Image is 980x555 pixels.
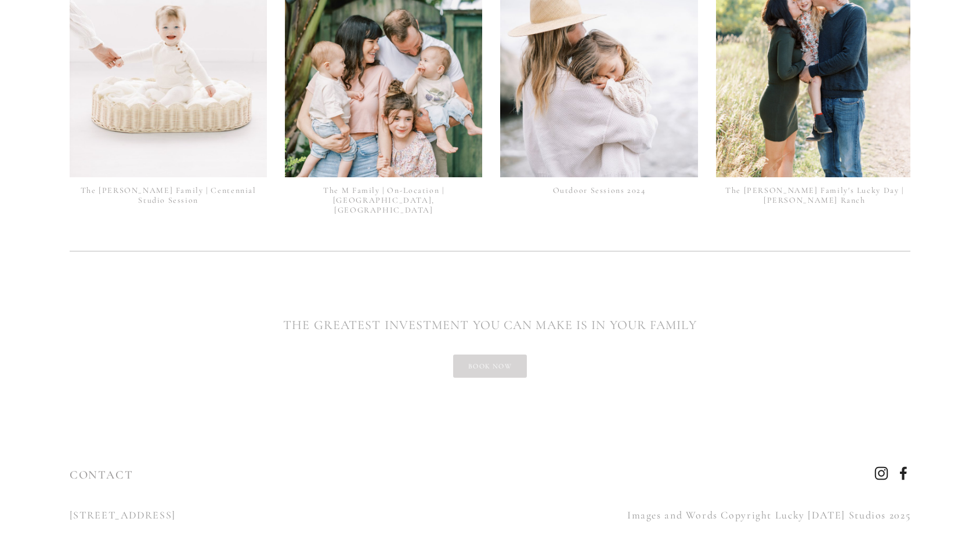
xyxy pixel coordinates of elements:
a: Facebook [896,466,910,480]
p: [STREET_ADDRESS] [70,506,480,524]
a: The [PERSON_NAME] Family | Centennial Studio Session [81,185,256,205]
a: CONTACT [70,468,133,482]
a: The M Family | On-Location | [GEOGRAPHIC_DATA], [GEOGRAPHIC_DATA] [323,185,444,215]
a: The [PERSON_NAME] Family's Lucky Day | [PERSON_NAME] Ranch [725,185,904,205]
a: Instagram [874,466,888,480]
a: Outdoor Sessions 2024 [553,185,646,195]
p: Images and Words Copyright Lucky [DATE] Studios 2025 [500,506,911,524]
a: book now [453,355,527,378]
h2: THE GREATEST INVESTMENT YOU CAN MAKE IS IN YOUR FAMILY [70,316,910,335]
